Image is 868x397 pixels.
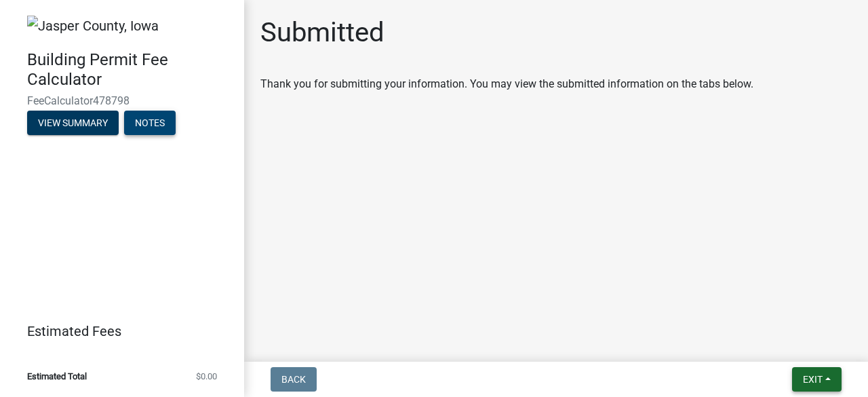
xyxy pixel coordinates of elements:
[281,374,306,385] span: Back
[792,367,842,392] button: Exit
[260,76,852,92] div: Thank you for submitting your information. You may view the submitted information on the tabs below.
[11,318,222,345] a: Estimated Fees
[27,50,233,90] h4: Building Permit Fee Calculator
[260,16,384,49] h1: Submitted
[271,367,317,392] button: Back
[27,94,217,107] span: FeeCalculator478798
[27,111,119,135] button: View Summary
[803,374,823,385] span: Exit
[196,372,217,381] span: $0.00
[124,111,176,135] button: Notes
[27,119,119,130] wm-modal-confirm: Summary
[27,16,159,36] img: Jasper County, Iowa
[124,119,176,130] wm-modal-confirm: Notes
[27,372,87,381] span: Estimated Total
